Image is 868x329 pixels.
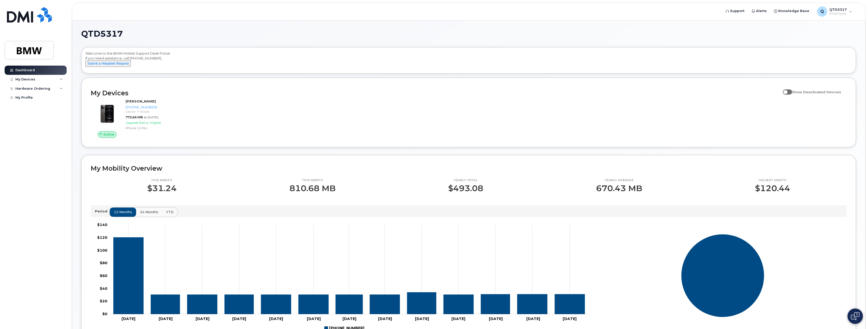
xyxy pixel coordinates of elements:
[783,87,787,91] input: Show Deactivated Devices
[126,121,149,125] span: Upgrade Status:
[140,210,158,214] span: 24 months
[100,273,107,278] tspan: $60
[100,299,107,303] tspan: $20
[126,99,156,103] strong: [PERSON_NAME]
[596,184,642,193] p: 670.43 MB
[448,178,483,182] p: Yearly total
[166,210,174,214] span: YTD
[378,316,392,321] tspan: [DATE]
[126,115,143,119] span: 773.66 MB
[97,248,107,252] tspan: $100
[232,316,246,321] tspan: [DATE]
[103,132,114,137] span: Active
[91,99,275,138] a: Active[PERSON_NAME][PHONE_NUMBER]Carrier: T-Mobile773.66 MBat [DATE]Upgrade Status:EligibleiPhone...
[147,178,177,182] p: This month
[289,184,336,193] p: 810.68 MB
[792,90,841,94] span: Show Deactivated Devices
[451,316,465,321] tspan: [DATE]
[81,30,123,38] span: QTD5317
[563,316,577,321] tspan: [DATE]
[755,184,790,193] p: $120.44
[289,178,336,182] p: This month
[159,316,173,321] tspan: [DATE]
[114,237,585,314] g: 864-905-4790
[196,316,209,321] tspan: [DATE]
[85,61,131,65] a: Submit a Helpdesk Request
[126,109,273,114] div: Carrier: T-Mobile
[102,312,107,316] tspan: $0
[147,184,177,193] p: $31.24
[91,164,846,172] h2: My Mobility Overview
[85,51,852,71] div: Welcome to the BMW Mobile Support Desk Portal If you need assistance, call [PHONE_NUMBER].
[448,184,483,193] p: $493.08
[489,316,503,321] tspan: [DATE]
[122,316,135,321] tspan: [DATE]
[307,316,321,321] tspan: [DATE]
[342,316,356,321] tspan: [DATE]
[126,105,273,110] div: [PHONE_NUMBER]
[85,60,131,67] button: Submit a Helpdesk Request
[144,115,158,119] span: at [DATE]
[126,126,273,130] div: iPhone 12 Pro
[95,101,119,126] img: image20231002-3703462-zcwrqf.jpeg
[150,121,161,125] span: Eligible
[97,235,107,240] tspan: $120
[851,312,860,320] img: Open chat
[681,234,764,317] g: Series
[97,222,107,227] tspan: $140
[755,178,790,182] p: Highest month
[91,89,780,97] h2: My Devices
[526,316,540,321] tspan: [DATE]
[415,316,429,321] tspan: [DATE]
[596,178,642,182] p: Yearly average
[95,209,109,214] p: Period
[100,286,107,291] tspan: $40
[269,316,283,321] tspan: [DATE]
[100,261,107,265] tspan: $80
